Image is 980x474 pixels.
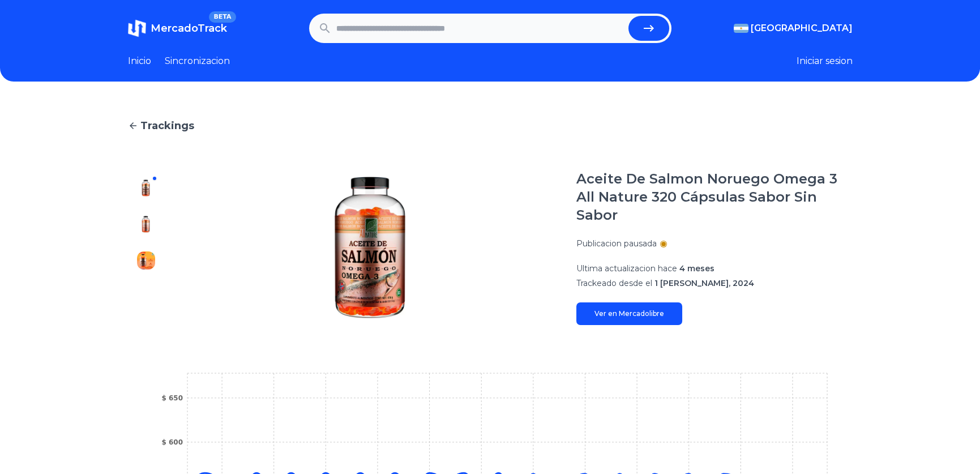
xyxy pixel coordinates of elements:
a: Sincronizacion [165,54,230,68]
span: Ultima actualizacion hace [576,263,677,274]
span: [GEOGRAPHIC_DATA] [751,22,853,35]
img: Aceite De Salmon Noruego Omega 3 All Nature 320 Cápsulas Sabor Sin Sabor [187,170,554,325]
a: Trackings [128,118,853,134]
img: Argentina [734,24,748,33]
img: Aceite De Salmon Noruego Omega 3 All Nature 320 Cápsulas Sabor Sin Sabor [137,251,155,270]
a: Ver en Mercadolibre [576,302,682,325]
button: Iniciar sesion [797,54,853,68]
a: Inicio [128,54,151,68]
img: MercadoTrack [128,19,146,37]
span: MercadoTrack [151,22,227,35]
button: [GEOGRAPHIC_DATA] [734,22,853,35]
span: Trackeado desde el [576,278,652,288]
tspan: $ 650 [161,394,183,402]
span: 1 [PERSON_NAME], 2024 [654,278,754,288]
img: Aceite De Salmon Noruego Omega 3 All Nature 320 Cápsulas Sabor Sin Sabor [137,215,155,233]
span: BETA [209,11,236,23]
a: MercadoTrackBETA [128,19,227,37]
span: 4 meses [679,263,714,274]
span: Trackings [140,118,194,134]
img: Aceite De Salmon Noruego Omega 3 All Nature 320 Cápsulas Sabor Sin Sabor [137,179,155,197]
h1: Aceite De Salmon Noruego Omega 3 All Nature 320 Cápsulas Sabor Sin Sabor [576,170,853,224]
p: Publicacion pausada [576,238,657,249]
tspan: $ 600 [161,438,183,446]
